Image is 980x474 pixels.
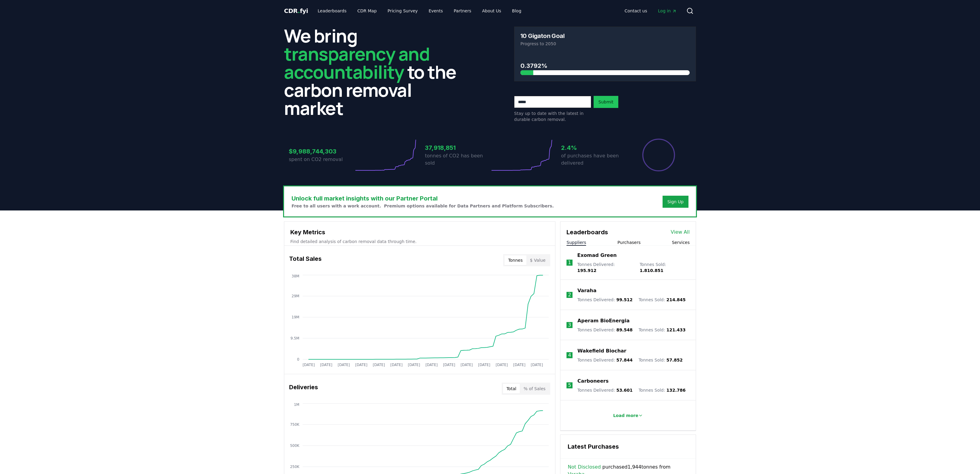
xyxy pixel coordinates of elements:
[290,422,300,427] tspan: 750K
[504,255,526,265] button: Tonnes
[566,228,608,237] h3: Leaderboards
[478,363,491,367] tspan: [DATE]
[577,252,617,259] a: Exomad Green
[514,110,591,122] p: Stay up to date with the latest in durable carbon removal.
[477,5,506,16] a: About Us
[290,228,549,237] h3: Key Metrics
[577,327,632,333] p: Tonnes Delivered :
[298,7,300,14] span: .
[653,5,682,16] a: Log in
[290,239,549,245] p: Find detailed analysis of carbon removal data through time.
[513,363,526,367] tspan: [DATE]
[617,239,641,245] button: Purchasers
[338,363,350,367] tspan: [DATE]
[520,33,564,39] h3: 10 Gigaton Goal
[640,261,690,273] p: Tonnes Sold :
[284,7,308,15] a: CDR.fyi
[616,388,632,393] span: 53.601
[460,363,473,367] tspan: [DATE]
[666,388,686,393] span: 132.786
[608,409,648,422] button: Load more
[638,327,685,333] p: Tonnes Sold :
[383,5,423,16] a: Pricing Survey
[577,317,629,324] a: Aperam BioEnergia
[355,363,368,367] tspan: [DATE]
[289,254,322,266] h3: Total Sales
[496,363,508,367] tspan: [DATE]
[284,41,429,84] span: transparency and accountability
[568,463,601,471] a: Not Disclosed
[613,412,638,419] p: Load more
[291,336,299,340] tspan: 9.5M
[566,239,586,245] button: Suppliers
[568,291,571,299] p: 2
[531,363,543,367] tspan: [DATE]
[616,327,632,332] span: 89.548
[526,255,549,265] button: $ Value
[507,5,526,16] a: Blog
[568,352,571,359] p: 4
[672,239,690,245] button: Services
[568,442,688,451] h3: Latest Purchases
[424,5,448,16] a: Events
[425,143,490,152] h3: 37,918,851
[577,378,608,385] p: Carboneers
[297,357,299,362] tspan: 0
[666,297,686,302] span: 214.845
[290,465,300,469] tspan: 250K
[289,156,354,163] p: spent on CO2 removal
[353,5,382,16] a: CDR Map
[284,7,308,14] span: CDR fyi
[577,261,634,273] p: Tonnes Delivered :
[577,357,632,363] p: Tonnes Delivered :
[638,297,685,303] p: Tonnes Sold :
[577,387,632,393] p: Tonnes Delivered :
[425,152,490,167] p: tonnes of CO2 has been sold
[443,363,455,367] tspan: [DATE]
[426,363,438,367] tspan: [DATE]
[577,287,596,294] a: Varaha
[292,203,554,209] p: Free to all users with a work account. Premium options available for Data Partners and Platform S...
[561,143,626,152] h3: 2.4%
[561,152,626,167] p: of purchases have been delivered
[292,294,299,298] tspan: 29M
[616,297,632,302] span: 99.512
[289,147,354,156] h3: $9,988,744,303
[666,327,686,332] span: 121.433
[290,444,300,448] tspan: 500K
[671,229,690,236] a: View All
[577,347,626,355] p: Wakefield Biochar
[503,384,520,393] button: Total
[303,363,315,367] tspan: [DATE]
[620,5,682,16] nav: Main
[292,194,554,203] h3: Unlock full market insights with our Partner Portal
[640,268,663,273] span: 1.810.851
[577,297,632,303] p: Tonnes Delivered :
[638,357,682,363] p: Tonnes Sold :
[620,5,652,16] a: Contact us
[520,41,690,47] p: Progress to 2050
[313,5,526,16] nav: Main
[577,268,597,273] span: 195.912
[594,96,618,108] button: Submit
[320,363,332,367] tspan: [DATE]
[642,138,676,172] div: Percentage of sales delivered
[666,358,683,362] span: 57.852
[616,358,632,362] span: 57.844
[294,403,299,407] tspan: 1M
[408,363,420,367] tspan: [DATE]
[390,363,403,367] tspan: [DATE]
[568,321,571,329] p: 3
[638,387,685,393] p: Tonnes Sold :
[292,274,299,278] tspan: 38M
[667,199,684,205] a: Sign Up
[373,363,385,367] tspan: [DATE]
[663,196,688,208] button: Sign Up
[449,5,476,16] a: Partners
[292,315,299,319] tspan: 19M
[520,61,690,70] h3: 0.3792%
